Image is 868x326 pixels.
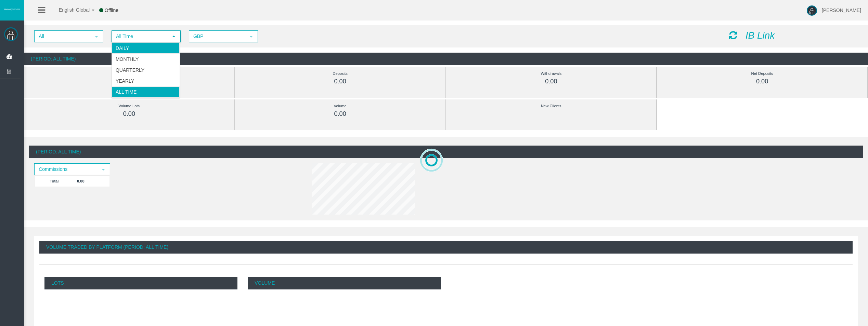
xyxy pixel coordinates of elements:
span: Commissions [35,164,97,175]
li: Quarterly [112,65,180,76]
span: Offline [105,8,118,13]
li: All Time [112,86,180,97]
span: English Global [50,7,90,13]
span: All [35,31,90,42]
img: user-image [807,5,817,16]
div: 0.00 [250,78,430,85]
div: Volume Traded By Platform (Period: All Time) [39,241,853,254]
div: Withdrawals [462,70,641,78]
li: Daily [112,43,180,54]
div: New Clients [462,102,641,110]
span: select [101,167,106,172]
span: select [171,34,177,39]
li: Yearly [112,76,180,86]
div: Net Deposits [672,70,852,78]
i: IB Link [746,30,775,41]
div: 0.00 [39,110,219,118]
img: logo.svg [3,8,21,11]
span: select [94,34,99,39]
i: Reload Dashboard [729,30,737,40]
span: All Time [112,31,168,42]
div: 0.00 [672,78,852,85]
div: (Period: All Time) [24,53,868,65]
div: Volume [250,102,430,110]
div: Volume Lots [39,102,219,110]
div: 0.00 [39,78,219,85]
p: Lots [44,277,237,289]
td: 0.00 [74,175,110,187]
li: Monthly [112,54,180,65]
div: (Period: All Time) [29,146,863,158]
div: Commissions [39,70,219,78]
td: Total [35,175,74,187]
span: select [248,34,254,39]
span: GBP [190,31,245,42]
p: Volume [248,277,441,289]
div: Deposits [250,70,430,78]
div: 0.00 [250,110,430,118]
div: 0.00 [462,78,641,85]
span: [PERSON_NAME] [822,8,861,13]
